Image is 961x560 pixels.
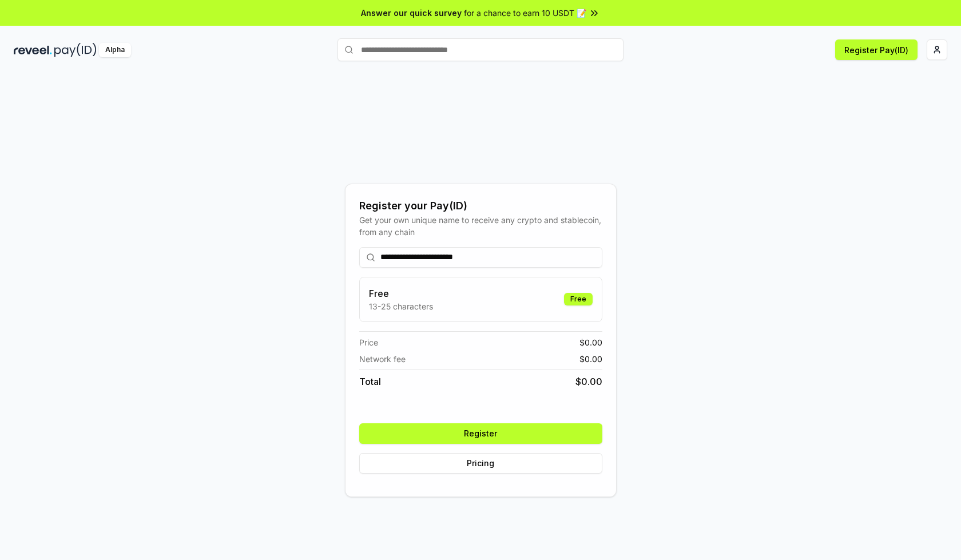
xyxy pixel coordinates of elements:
span: $ 0.00 [575,375,602,388]
div: Register your Pay(ID) [359,198,602,214]
div: Alpha [99,43,131,57]
div: Get your own unique name to receive any crypto and stablecoin, from any chain [359,214,602,238]
img: pay_id [54,43,97,57]
span: Answer our quick survey [361,7,462,19]
span: Total [359,375,381,388]
span: $ 0.00 [579,336,602,348]
span: $ 0.00 [579,353,602,365]
span: Network fee [359,353,406,365]
button: Register [359,423,602,444]
button: Pricing [359,453,602,474]
span: Price [359,336,378,348]
div: Free [564,293,593,305]
span: for a chance to earn 10 USDT 📝 [464,7,586,19]
p: 13-25 characters [369,300,433,312]
h3: Free [369,287,433,300]
img: reveel_dark [14,43,52,57]
button: Register Pay(ID) [835,39,918,60]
